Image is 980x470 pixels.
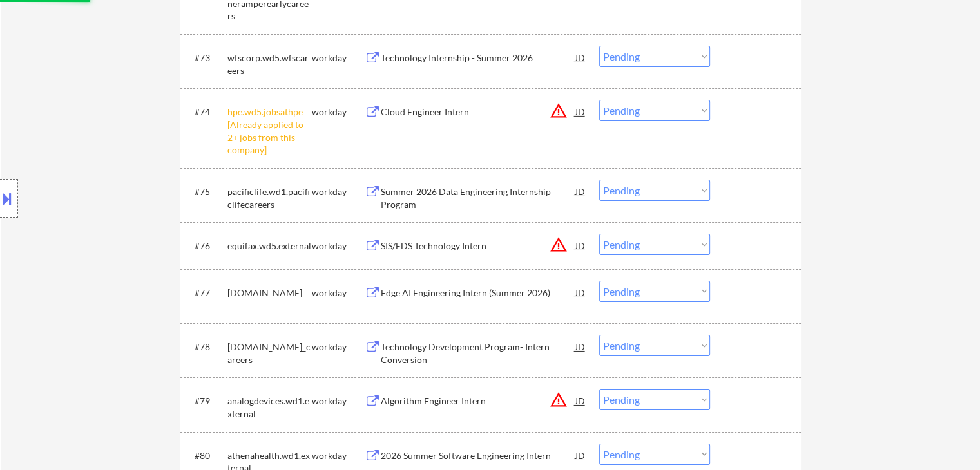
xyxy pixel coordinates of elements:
[381,185,575,211] div: Summer 2026 Data Engineering Internship Program
[195,449,217,462] div: #80
[574,234,587,257] div: JD
[312,449,365,462] div: workday
[312,106,365,118] div: workday
[312,287,365,299] div: workday
[312,240,365,252] div: workday
[227,341,312,366] div: [DOMAIN_NAME]_careers
[227,287,312,299] div: [DOMAIN_NAME]
[381,106,575,118] div: Cloud Engineer Intern
[574,444,587,467] div: JD
[312,395,365,408] div: workday
[574,46,587,69] div: JD
[574,180,587,203] div: JD
[312,185,365,198] div: workday
[381,240,575,252] div: SIS/EDS Technology Intern
[312,52,365,64] div: workday
[227,185,312,211] div: pacificlife.wd1.pacificlifecareers
[574,100,587,123] div: JD
[381,52,575,64] div: Technology Internship - Summer 2026
[574,389,587,412] div: JD
[574,281,587,304] div: JD
[381,287,575,299] div: Edge AI Engineering Intern (Summer 2026)
[312,341,365,353] div: workday
[574,335,587,358] div: JD
[550,236,568,254] button: warning_amber
[550,391,568,409] button: warning_amber
[381,449,575,462] div: 2026 Summer Software Engineering Intern
[195,341,217,353] div: #78
[227,106,312,156] div: hpe.wd5.jobsathpe [Already applied to 2+ jobs from this company]
[195,395,217,408] div: #79
[227,52,312,77] div: wfscorp.wd5.wfscareers
[227,240,312,252] div: equifax.wd5.external
[381,341,575,366] div: Technology Development Program- Intern Conversion
[195,52,217,64] div: #73
[227,395,312,420] div: analogdevices.wd1.external
[550,102,568,120] button: warning_amber
[381,395,575,408] div: Algorithm Engineer Intern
